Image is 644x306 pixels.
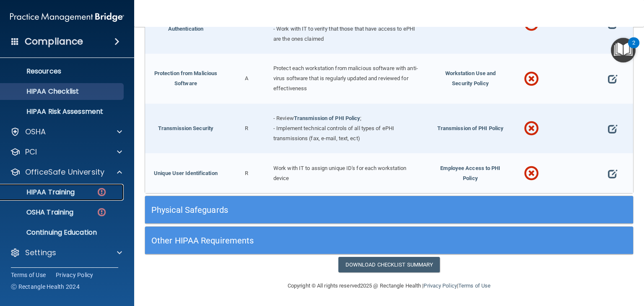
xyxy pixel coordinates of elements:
[499,251,634,285] iframe: Drift Widget Chat Controller
[445,70,496,86] span: Workstation Use and Security Policy
[273,165,407,181] span: Work with IT to assign unique ID's for each workstation device
[5,107,120,116] p: HIPAA Risk Assessment
[458,282,491,289] a: Terms of Use
[360,115,361,121] span: ;
[166,16,205,32] a: Person or Entity Authentication
[437,125,504,131] span: Transmission of PHI Policy
[440,165,500,181] span: Employee Access to PHI Policy
[423,282,457,289] a: Privacy Policy
[273,115,294,121] span: - Review
[25,147,37,157] p: PCI
[273,125,394,141] span: - Implement technical controls of all types of ePHI transmissions (fax, e-mail, text, ect)
[294,115,361,121] a: Transmission of PHI Policy
[5,67,120,76] p: Resources
[151,205,505,214] h5: Physical Safeguards
[11,271,46,279] a: Terms of Use
[5,228,120,237] p: Continuing Education
[56,271,93,279] a: Privacy Policy
[226,153,267,193] div: R
[25,248,56,258] p: Settings
[96,187,107,197] img: danger-circle.6113f641.png
[273,65,418,92] span: Protect each workstation from malicious software with anti-virus software that is regularly updat...
[158,125,213,131] a: Transmission Security
[10,127,122,137] a: OSHA
[611,38,636,63] button: Open Resource Center, 2 new notifications
[5,87,120,96] p: HIPAA Checklist
[273,26,415,42] span: - Work with IT to verify that those that have access to ePHI are the ones claimed
[226,54,267,103] div: A
[10,248,122,258] a: Settings
[236,272,542,299] div: Copyright © All rights reserved 2025 @ Rectangle Health | |
[25,127,46,137] p: OSHA
[154,70,218,86] a: Protection from Malicious Software
[10,147,122,157] a: PCI
[5,208,73,217] p: OSHA Training
[10,9,124,26] img: PMB logo
[25,36,83,47] h4: Compliance
[5,188,75,196] p: HIPAA Training
[25,167,104,177] p: OfficeSafe University
[151,236,505,245] h5: Other HIPAA Requirements
[154,170,218,176] a: Unique User Identification
[632,43,635,54] div: 2
[96,207,107,217] img: danger-circle.6113f641.png
[226,104,267,153] div: R
[338,257,440,272] a: Download Checklist Summary
[11,282,80,291] span: Ⓒ Rectangle Health 2024
[10,167,122,177] a: OfficeSafe University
